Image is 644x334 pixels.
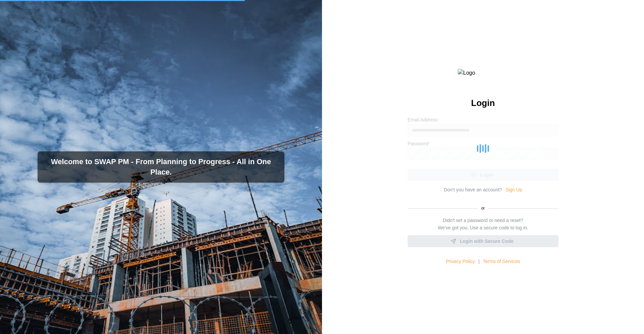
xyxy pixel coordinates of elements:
[458,69,508,77] img: Logo
[43,157,279,178] h3: Welcome to SWAP PM - From Planning to Progress - All in One Place.
[408,205,558,212] div: or
[444,186,502,194] div: Don’t you have an account?
[505,186,522,194] a: Sign Up
[483,258,520,265] a: Terms of Services
[471,97,495,109] h2: Login
[478,258,480,265] div: |
[446,258,475,265] a: Privacy Policy
[438,217,528,231] div: Didn't set a password or need a reset? We've got you. Use a secure code to log in.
